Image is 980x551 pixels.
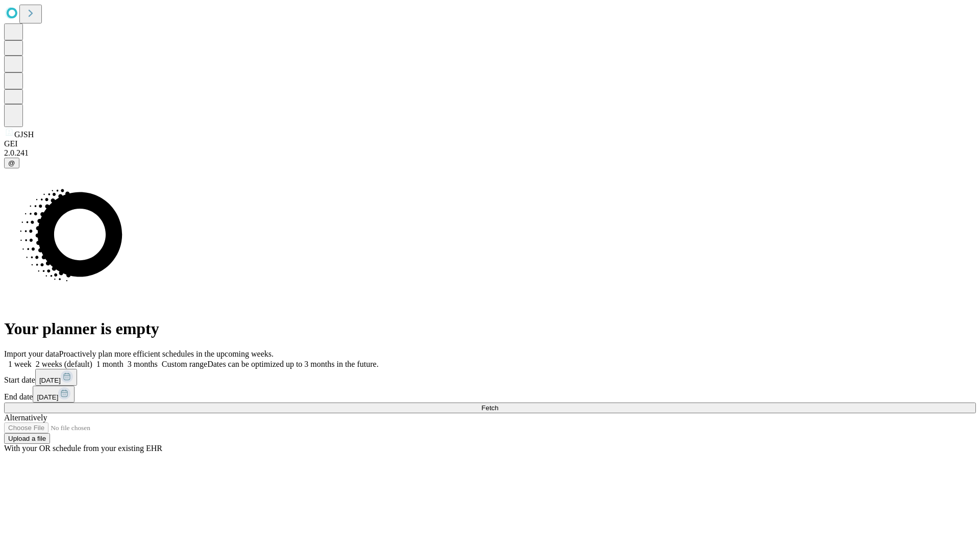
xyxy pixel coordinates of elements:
div: 2.0.241 [4,148,976,158]
div: Start date [4,369,976,386]
span: 1 month [96,360,124,368]
h1: Your planner is empty [4,319,976,338]
span: Custom range [162,360,207,368]
span: 3 months [128,360,158,368]
span: With your OR schedule from your existing EHR [4,444,162,453]
span: Dates can be optimized up to 3 months in the future. [207,360,378,368]
span: Alternatively [4,413,47,422]
span: @ [8,159,15,167]
button: @ [4,158,19,168]
button: Upload a file [4,433,50,444]
span: Import your data [4,349,59,358]
span: [DATE] [39,377,61,384]
button: [DATE] [33,386,75,403]
div: End date [4,386,976,403]
span: [DATE] [37,393,58,401]
div: GEI [4,139,976,148]
span: GJSH [14,130,34,139]
span: Fetch [481,404,498,412]
button: [DATE] [35,369,77,386]
span: 1 week [8,360,32,368]
button: Fetch [4,403,976,413]
span: Proactively plan more efficient schedules in the upcoming weeks. [59,349,274,358]
span: 2 weeks (default) [36,360,92,368]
